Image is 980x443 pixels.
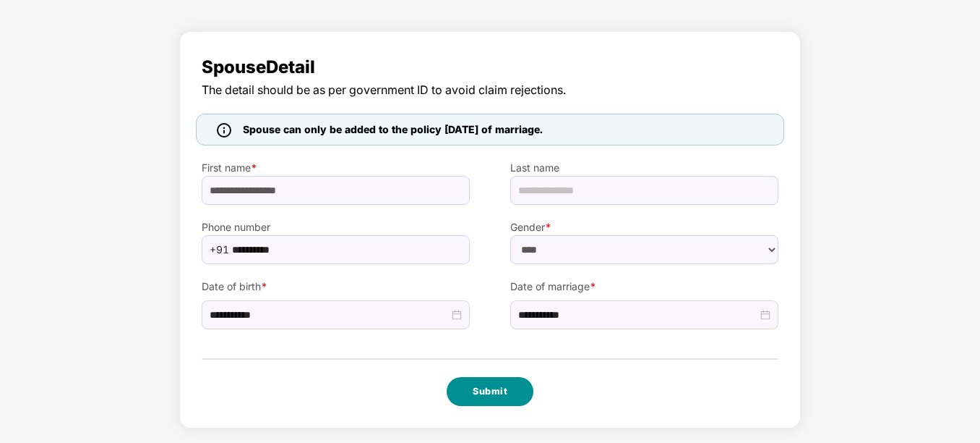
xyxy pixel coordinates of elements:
[452,310,462,320] span: close-circle
[760,310,770,320] span: close-circle
[202,219,470,235] label: Phone number
[217,123,231,138] img: icon
[510,160,778,176] label: Last name
[202,54,778,81] span: Spouse Detail
[510,219,778,235] label: Gender
[243,122,543,138] span: Spouse can only be added to the policy [DATE] of marriage.
[447,377,533,406] button: Submit
[202,279,470,295] label: Date of birth
[510,279,778,295] label: Date of marriage
[202,81,778,99] span: The detail should be as per government ID to avoid claim rejections.
[210,239,229,261] span: +91
[202,160,470,176] label: First name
